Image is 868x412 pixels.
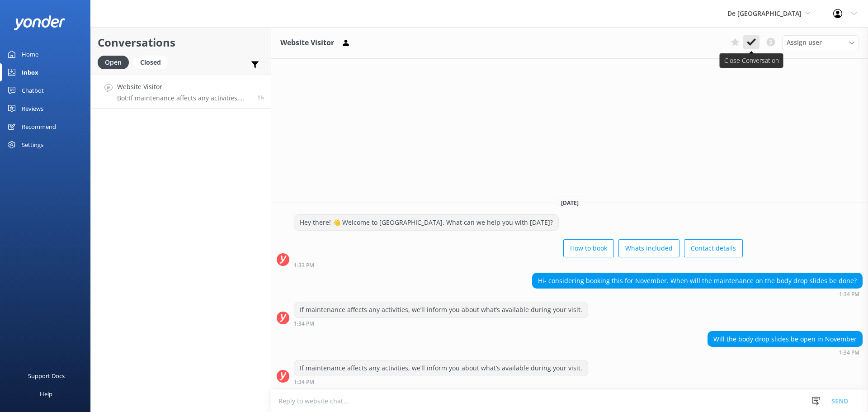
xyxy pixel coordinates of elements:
div: Sep 23 2025 01:34pm (UTC -04:00) America/Caracas [532,291,863,297]
h4: Website Visitor [117,82,250,92]
div: Sep 23 2025 01:34pm (UTC -04:00) America/Caracas [294,379,588,385]
div: Recommend [22,118,56,136]
strong: 1:34 PM [294,321,314,327]
div: Assign User [782,35,859,50]
h3: Website Visitor [280,37,334,49]
div: Help [40,385,52,403]
div: Settings [22,136,43,154]
div: Reviews [22,99,43,118]
img: yonder-white-logo.png [14,15,66,30]
a: Open [98,57,133,67]
strong: 1:34 PM [839,350,859,355]
div: Hi- considering booking this for November. When will the maintenance on the body drop slides be d... [533,273,862,289]
h2: Conversations [98,34,264,51]
div: Inbox [22,63,38,81]
strong: 1:34 PM [294,379,314,385]
div: Sep 23 2025 01:33pm (UTC -04:00) America/Caracas [294,262,743,268]
div: Home [22,45,38,63]
a: Closed [133,57,172,67]
span: Sep 23 2025 01:34pm (UTC -04:00) America/Caracas [257,94,264,101]
span: De [GEOGRAPHIC_DATA] [727,9,802,18]
div: Support Docs [28,367,65,385]
strong: 1:34 PM [839,292,859,297]
p: Bot: If maintenance affects any activities, we’ll inform you about what’s available during your v... [117,94,250,102]
a: Website VisitorBot:If maintenance affects any activities, we’ll inform you about what’s available... [91,75,271,109]
span: Assign user [787,38,822,47]
div: Sep 23 2025 01:34pm (UTC -04:00) America/Caracas [294,320,588,327]
div: If maintenance affects any activities, we’ll inform you about what’s available during your visit. [294,360,588,376]
div: Closed [133,56,168,69]
div: Open [98,56,129,69]
div: Will the body drop slides be open in November [708,331,862,347]
strong: 1:33 PM [294,263,314,268]
div: Hey there! 👋 Welcome to [GEOGRAPHIC_DATA]. What can we help you with [DATE]? [294,215,558,230]
div: Sep 23 2025 01:34pm (UTC -04:00) America/Caracas [708,349,863,355]
span: [DATE] [556,199,584,207]
div: Chatbot [22,81,44,99]
button: How to book [563,239,614,257]
button: Whats included [618,239,679,257]
div: If maintenance affects any activities, we’ll inform you about what’s available during your visit. [294,302,588,317]
button: Contact details [684,239,743,257]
